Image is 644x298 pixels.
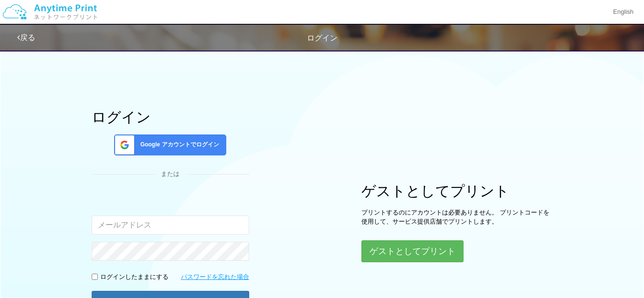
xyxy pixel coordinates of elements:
button: ゲストとしてプリント [361,240,464,262]
p: プリントするのにアカウントは必要ありません。 プリントコードを使用して、サービス提供店舗でプリントします。 [361,208,552,226]
div: または [92,170,249,179]
p: ログインしたままにする [100,273,169,282]
a: パスワードを忘れた場合 [181,273,249,282]
input: メールアドレス [92,216,249,235]
a: 戻る [17,33,35,41]
span: Google アカウントでログイン [137,141,219,149]
span: ログイン [307,34,338,42]
h1: ログイン [92,109,249,125]
h1: ゲストとしてプリント [361,183,552,199]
